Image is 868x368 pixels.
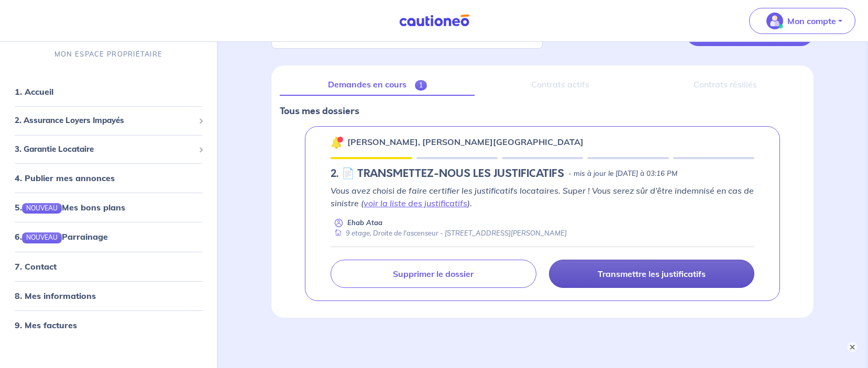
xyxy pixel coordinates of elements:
div: 5.NOUVEAUMes bons plans [4,197,213,218]
div: 4. Publier mes annonces [4,168,213,188]
div: 2. Assurance Loyers Impayés [4,110,213,131]
h5: 2.︎ 📄 TRANSMETTEZ-NOUS LES JUSTIFICATIFS [331,168,564,180]
span: 1 [415,80,427,91]
a: 8. Mes informations [15,291,96,301]
a: Demandes en cours1 [280,74,475,96]
a: voir la liste des justificatifs [364,198,467,208]
a: Supprimer le dossier [331,260,536,288]
a: Transmettre les justificatifs [549,260,754,288]
a: 4. Publier mes annonces [15,173,115,183]
p: Ehab Ataa [347,218,382,228]
img: Cautioneo [395,14,474,27]
a: 9. Mes factures [15,320,77,330]
p: MON ESPACE PROPRIÉTAIRE [54,49,162,59]
p: Supprimer le dossier [393,269,474,279]
p: Tous mes dossiers [280,104,805,118]
span: 2. Assurance Loyers Impayés [15,115,194,127]
p: Transmettre les justificatifs [598,269,706,279]
a: 5.NOUVEAUMes bons plans [15,202,125,213]
div: 8. Mes informations [4,285,213,306]
div: 3. Garantie Locataire [4,139,213,160]
p: [PERSON_NAME], [PERSON_NAME][GEOGRAPHIC_DATA] [347,136,584,148]
button: × [847,342,858,352]
div: 7. Contact [4,256,213,277]
a: 1. Accueil [15,86,53,97]
div: 6.NOUVEAUParrainage [4,227,213,248]
img: 🔔 [331,136,343,149]
img: illu_account_valid_menu.svg [766,13,783,29]
p: Vous avez choisi de faire certifier les justificatifs locataires. Super ! Vous serez sûr d’être i... [331,184,754,209]
button: illu_account_valid_menu.svgMon compte [749,8,855,34]
div: 1. Accueil [4,81,213,102]
span: 3. Garantie Locataire [15,143,194,155]
a: 7. Contact [15,261,57,272]
div: 9. Mes factures [4,315,213,336]
div: 9 etage, Droite de l'ascenseur - [STREET_ADDRESS][PERSON_NAME] [331,228,567,238]
a: 6.NOUVEAUParrainage [15,232,108,242]
p: - mis à jour le [DATE] à 03:16 PM [568,169,677,179]
div: state: DOCUMENTS-IN-PENDING, Context: NEW,CHOOSE-CERTIFICATE,RELATIONSHIP,RENTER-DOCUMENTS [331,168,754,180]
p: Mon compte [787,15,836,27]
